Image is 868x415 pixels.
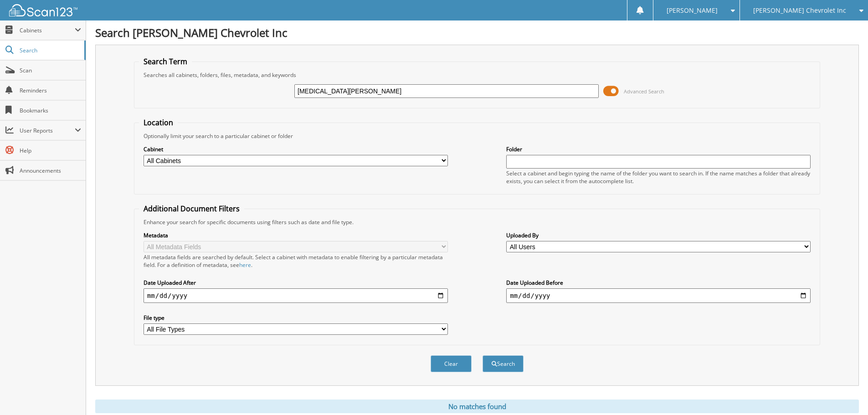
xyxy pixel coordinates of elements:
[139,132,815,140] div: Optionally limit your search to a particular cabinet or folder
[139,56,192,67] legend: Search Term
[667,8,718,13] span: [PERSON_NAME]
[144,314,448,322] label: File type
[753,8,846,13] span: [PERSON_NAME] Chevrolet Inc
[139,218,815,226] div: Enhance your search for specific documents using filters such as date and file type.
[20,107,81,114] span: Bookmarks
[139,71,815,79] div: Searches all cabinets, folders, files, metadata, and keywords
[9,4,77,16] img: scan123-logo-white.svg
[506,169,811,185] div: Select a cabinet and begin typing the name of the folder you want to search in. If the name match...
[20,26,75,34] span: Cabinets
[144,145,448,153] label: Cabinet
[239,261,251,269] a: here
[139,204,244,214] legend: Additional Document Filters
[20,67,81,74] span: Scan
[144,253,448,269] div: All metadata fields are searched by default. Select a cabinet with metadata to enable filtering b...
[139,118,178,128] legend: Location
[20,127,75,134] span: User Reports
[483,355,524,372] button: Search
[95,400,859,413] div: No matches found
[95,25,859,40] h1: Search [PERSON_NAME] Chevrolet Inc
[506,288,811,303] input: end
[624,88,664,95] span: Advanced Search
[20,46,80,54] span: Search
[506,231,811,239] label: Uploaded By
[506,145,811,153] label: Folder
[506,279,811,287] label: Date Uploaded Before
[431,355,472,372] button: Clear
[20,147,81,154] span: Help
[20,167,81,174] span: Announcements
[20,87,81,94] span: Reminders
[144,279,448,287] label: Date Uploaded After
[144,231,448,239] label: Metadata
[144,288,448,303] input: start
